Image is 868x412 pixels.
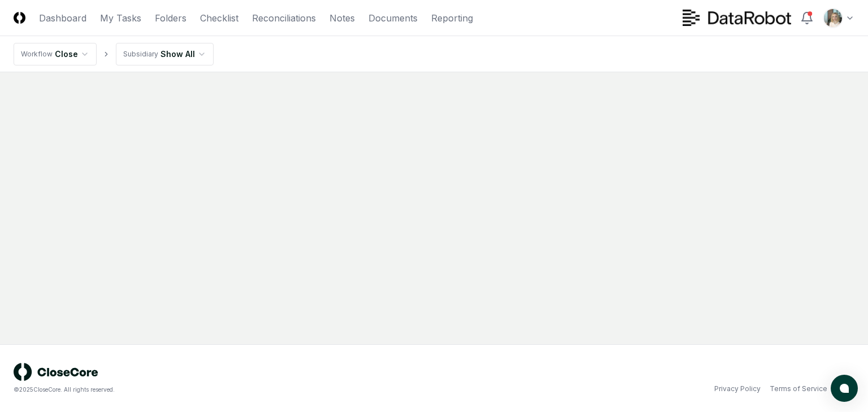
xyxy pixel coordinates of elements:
[123,49,158,59] div: Subsidiary
[155,11,186,25] a: Folders
[200,11,238,25] a: Checklist
[770,384,827,394] a: Terms of Service
[21,49,53,59] div: Workflow
[683,10,791,26] img: DataRobot logo
[14,43,214,65] nav: breadcrumb
[100,11,141,25] a: My Tasks
[14,12,25,24] img: Logo
[14,363,98,381] img: logo
[714,384,761,394] a: Privacy Policy
[39,11,86,25] a: Dashboard
[431,11,473,25] a: Reporting
[824,9,842,27] img: ACg8ocKh93A2PVxV7CaGalYBgc3fGwopTyyIAwAiiQ5buQbeS2iRnTQ=s96-c
[368,11,418,25] a: Documents
[329,11,355,25] a: Notes
[14,385,434,394] div: © 2025 CloseCore. All rights reserved.
[831,375,858,402] button: atlas-launcher
[252,11,316,25] a: Reconciliations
